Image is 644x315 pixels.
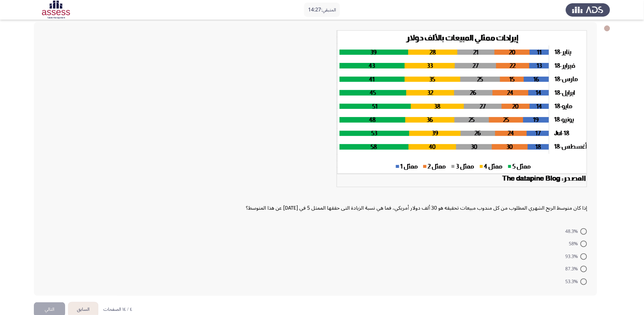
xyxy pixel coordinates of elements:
span: 93.3% [565,253,581,261]
img: Assessment logo of ASSESS Focus 4 Modules (EN/AR) - RME - Intermediate [34,1,78,19]
span: 48.3% [565,228,581,235]
span: 53.3% [565,278,581,286]
p: ٤ / ١٤ الصفحات [103,307,132,312]
span: 87.3% [565,265,581,273]
img: Assess Talent Management logo [566,1,610,19]
span: 14:27 [308,4,321,15]
img: QVJfUk5DXzI2LnBuZzE2OTEzMTI5NzY3MzA=.png [337,30,587,187]
span: 58% [569,240,581,248]
p: المتبقي: [308,6,336,14]
div: إذا كان متوسط الربح الشهري المطلوب من كل مندوب مبيعات تحقيقه هو 30 ألف دولار أمريكي، فما هي نسبة ... [44,30,587,214]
